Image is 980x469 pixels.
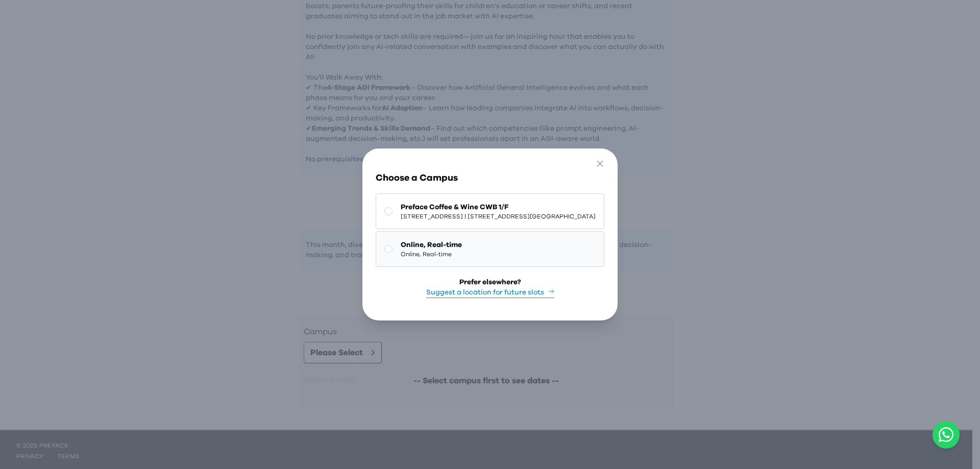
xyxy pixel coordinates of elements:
h3: Choose a Campus [376,171,604,185]
button: Preface Coffee & Wine CWB 1/F[STREET_ADDRESS] | [STREET_ADDRESS][GEOGRAPHIC_DATA] [376,193,604,229]
button: Online, Real-timeOnline, Real-time [376,231,604,267]
span: Preface Coffee & Wine CWB 1/F [401,202,596,212]
span: [STREET_ADDRESS] | [STREET_ADDRESS][GEOGRAPHIC_DATA] [401,212,596,220]
div: Prefer elsewhere? [459,277,521,287]
button: Suggest a location for future slots [426,287,554,298]
span: Online, Real-time [401,250,462,258]
span: Online, Real-time [401,240,462,250]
